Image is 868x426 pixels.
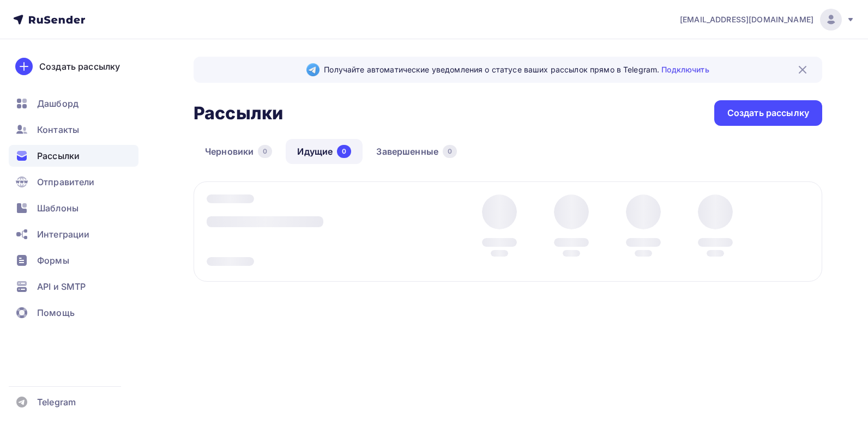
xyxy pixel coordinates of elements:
[37,175,95,188] span: Отправители
[9,93,138,114] a: Дашборд
[306,63,320,76] img: Telegram
[37,254,69,267] span: Формы
[365,139,468,164] a: Завершенные0
[37,97,79,110] span: Дашборд
[9,119,138,141] a: Контакты
[443,145,457,158] div: 0
[37,228,89,241] span: Интеграции
[9,197,138,219] a: Шаблоны
[9,249,138,271] a: Формы
[727,107,809,119] div: Создать рассылку
[9,171,138,193] a: Отправители
[37,123,79,136] span: Контакты
[680,9,855,31] a: [EMAIL_ADDRESS][DOMAIN_NAME]
[37,202,79,215] span: Шаблоны
[37,280,86,293] span: API и SMTP
[258,145,272,158] div: 0
[661,65,709,74] a: Подключить
[39,60,120,73] div: Создать рассылку
[37,395,76,409] span: Telegram
[194,102,283,124] h2: Рассылки
[37,306,75,319] span: Помощь
[194,139,284,164] a: Черновики0
[337,145,351,158] div: 0
[324,64,709,75] span: Получайте автоматические уведомления о статусе ваших рассылок прямо в Telegram.
[286,139,363,164] a: Идущие0
[37,149,80,162] span: Рассылки
[9,145,138,167] a: Рассылки
[680,14,813,25] span: [EMAIL_ADDRESS][DOMAIN_NAME]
